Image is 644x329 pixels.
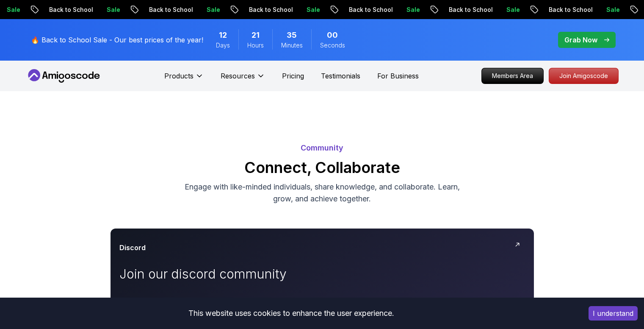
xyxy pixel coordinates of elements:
[327,29,338,41] span: 0 Seconds
[26,159,619,176] h2: Connect, Collaborate
[287,29,297,41] span: 35 Minutes
[252,29,260,41] span: 21 Hours
[221,71,265,88] button: Resources
[337,6,395,14] p: Back to School
[564,35,597,45] p: Grab Now
[31,35,203,45] p: 🔥 Back to School Sale - Our best prices of the year!
[437,6,495,14] p: Back to School
[282,71,304,81] a: Pricing
[26,142,619,154] p: Community
[495,6,522,14] p: Sale
[549,68,618,84] p: Join Amigoscode
[216,41,230,50] span: Days
[180,181,464,205] p: Engage with like-minded individuals, share knowledge, and collaborate. Learn, grow, and achieve t...
[595,6,622,14] p: Sale
[321,71,360,81] a: Testimonials
[195,6,222,14] p: Sale
[238,6,295,14] p: Back to School
[537,6,595,14] p: Back to School
[119,243,146,253] h3: Discord
[219,29,227,41] span: 12 Days
[589,306,638,321] button: Accept cookies
[281,41,303,50] span: Minutes
[481,68,544,84] a: Members Area
[138,6,195,14] p: Back to School
[95,6,122,14] p: Sale
[295,6,322,14] p: Sale
[164,71,204,88] button: Products
[320,41,345,50] span: Seconds
[377,71,419,81] a: For Business
[119,266,310,282] p: Join our discord community
[164,71,193,81] p: Products
[221,71,255,81] p: Resources
[482,68,543,84] p: Members Area
[549,68,619,84] a: Join Amigoscode
[6,304,576,323] div: This website uses cookies to enhance the user experience.
[38,6,95,14] p: Back to School
[395,6,422,14] p: Sale
[247,41,264,50] span: Hours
